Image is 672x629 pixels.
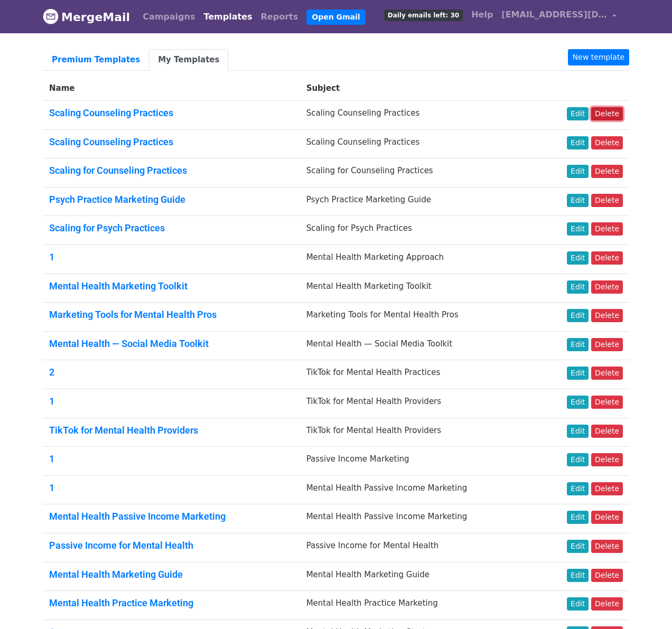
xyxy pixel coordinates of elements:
[43,76,300,101] th: Name
[49,453,54,464] a: 1
[567,136,589,149] a: Edit
[306,10,365,25] a: Open Gmail
[49,597,193,608] a: Mental Health Practice Marketing
[300,418,536,447] td: TikTok for Mental Health Providers
[591,309,623,322] a: Delete
[300,389,536,418] td: TikTok for Mental Health Providers
[591,540,623,553] a: Delete
[43,6,130,28] a: MergeMail
[300,331,536,360] td: Mental Health — Social Media Toolkit
[49,367,54,378] a: 2
[567,251,589,265] a: Edit
[591,425,623,438] a: Delete
[567,194,589,207] a: Edit
[300,591,536,620] td: Mental Health Practice Marketing
[591,136,623,149] a: Delete
[591,280,623,294] a: Delete
[300,274,536,303] td: Mental Health Marketing Toolkit
[49,165,187,176] a: Scaling for Counseling Practices
[138,6,199,27] a: Campaigns
[567,367,589,380] a: Edit
[300,101,536,130] td: Scaling Counseling Practices
[591,597,623,611] a: Delete
[567,338,589,351] a: Edit
[300,76,536,101] th: Subject
[591,165,623,178] a: Delete
[467,4,497,25] a: Help
[300,533,536,562] td: Passive Income for Mental Health
[300,562,536,591] td: Mental Health Marketing Guide
[567,482,589,495] a: Edit
[300,245,536,274] td: Mental Health Marketing Approach
[384,10,463,21] span: Daily emails left: 30
[591,107,623,120] a: Delete
[567,309,589,322] a: Edit
[567,597,589,611] a: Edit
[300,216,536,245] td: Scaling for Psych Practices
[591,482,623,495] a: Delete
[567,453,589,466] a: Edit
[43,49,149,71] a: Premium Templates
[567,107,589,120] a: Edit
[49,107,173,118] a: Scaling Counseling Practices
[49,511,226,522] a: Mental Health Passive Income Marketing
[43,8,59,24] img: MergeMail logo
[567,540,589,553] a: Edit
[567,222,589,236] a: Edit
[591,222,623,236] a: Delete
[49,482,54,493] a: 1
[49,569,183,580] a: Mental Health Marketing Guide
[568,49,629,65] a: New template
[300,360,536,389] td: TikTok for Mental Health Practices
[567,569,589,582] a: Edit
[567,396,589,409] a: Edit
[591,338,623,351] a: Delete
[49,280,188,292] a: Mental Health Marketing Toolkit
[567,165,589,178] a: Edit
[300,129,536,158] td: Scaling Counseling Practices
[49,338,209,349] a: Mental Health — Social Media Toolkit
[497,4,621,29] a: [EMAIL_ADDRESS][DOMAIN_NAME]
[49,222,165,233] a: Scaling for Psych Practices
[49,194,185,205] a: Psych Practice Marketing Guide
[300,447,536,476] td: Passive Income Marketing
[567,511,589,524] a: Edit
[300,158,536,187] td: Scaling for Counseling Practices
[591,453,623,466] a: Delete
[591,511,623,524] a: Delete
[49,540,193,551] a: Passive Income for Mental Health
[591,194,623,207] a: Delete
[591,396,623,409] a: Delete
[300,504,536,533] td: Mental Health Passive Income Marketing
[591,251,623,265] a: Delete
[380,4,467,25] a: Daily emails left: 30
[49,425,198,436] a: TikTok for Mental Health Providers
[49,136,173,147] a: Scaling Counseling Practices
[567,280,589,294] a: Edit
[49,309,217,320] a: Marketing Tools for Mental Health Pros
[300,475,536,504] td: Mental Health Passive Income Marketing
[591,367,623,380] a: Delete
[49,251,54,262] a: 1
[49,396,54,407] a: 1
[199,6,256,27] a: Templates
[501,8,607,21] span: [EMAIL_ADDRESS][DOMAIN_NAME]
[591,569,623,582] a: Delete
[300,187,536,216] td: Psych Practice Marketing Guide
[149,49,228,71] a: My Templates
[619,578,672,629] iframe: Chat Widget
[300,303,536,332] td: Marketing Tools for Mental Health Pros
[257,6,303,27] a: Reports
[567,425,589,438] a: Edit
